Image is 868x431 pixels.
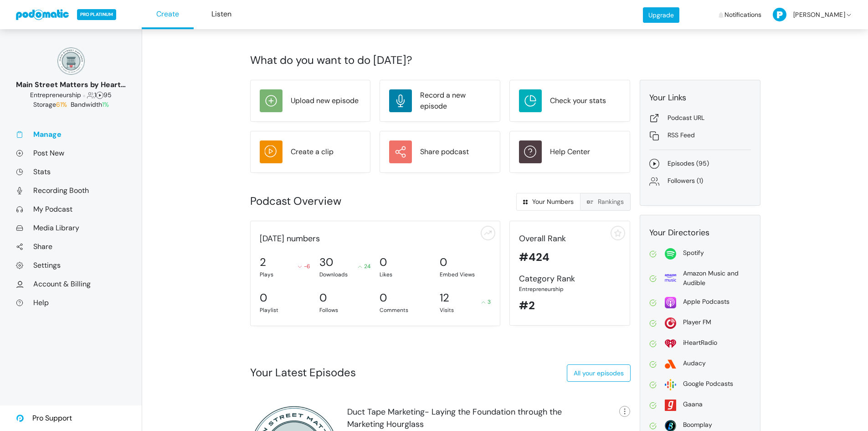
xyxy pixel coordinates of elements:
div: Overall Rank [519,233,621,245]
a: Upgrade [643,7,679,23]
div: Follows [319,306,370,314]
div: Apple Podcasts [683,297,729,306]
div: What do you want to do [DATE]? [250,52,760,68]
div: 24 [358,262,370,270]
div: Amazon Music and Audible [683,269,751,288]
img: player_fm-2f731f33b7a5920876a6a59fec1291611fade0905d687326e1933154b96d4679.svg [665,317,676,329]
div: Upload new episode [291,95,359,106]
span: 61% [56,100,67,109]
a: Followers (1) [649,176,751,186]
a: Manage [16,130,126,139]
img: spotify-814d7a4412f2fa8a87278c8d4c03771221523d6a641bdc26ea993aaf80ac4ffe.svg [665,248,676,260]
a: Episodes (95) [649,159,751,169]
a: Settings [16,260,126,270]
div: 0 [380,290,387,306]
div: Entrepreneurship [519,285,621,293]
img: P-50-ab8a3cff1f42e3edaa744736fdbd136011fc75d0d07c0e6946c3d5a70d29199b.png [773,8,786,21]
div: Your Links [649,92,751,104]
a: Check your stats [519,89,621,112]
a: Help Center [519,140,621,163]
a: Gaana [649,400,751,411]
span: Storage [33,100,69,109]
a: Stats [16,167,126,177]
span: 1% [102,100,109,109]
a: Share [16,242,126,251]
a: Share podcast [389,140,491,163]
a: Media Library [16,223,126,233]
span: [PERSON_NAME] [793,1,845,28]
a: RSS Feed [649,130,751,140]
img: apple-26106266178e1f815f76c7066005aa6211188c2910869e7447b8cdd3a6512788.svg [665,297,676,308]
a: Podcast URL [649,113,751,123]
a: Your Numbers [516,193,580,211]
div: Podcast Overview [250,193,436,209]
div: Boomplay [683,420,712,430]
a: Help [16,298,126,307]
div: Player FM [683,317,711,327]
span: Notifications [724,1,761,28]
div: Spotify [683,248,704,258]
div: Visits [440,306,491,314]
div: Your Directories [649,227,751,239]
a: Amazon Music and Audible [649,269,751,288]
div: Embed Views [440,270,491,279]
a: Player FM [649,317,751,329]
img: amazon-69639c57110a651e716f65801135d36e6b1b779905beb0b1c95e1d99d62ebab9.svg [665,272,676,284]
div: Main Street Matters by Heart on [GEOGRAPHIC_DATA] [16,79,126,90]
div: Help Center [550,146,590,157]
a: Recording Booth [16,186,126,195]
a: Apple Podcasts [649,297,751,308]
span: PRO PLATINUM [77,9,116,20]
div: Create a clip [291,146,334,157]
div: Share podcast [420,146,469,157]
a: Upload new episode [260,89,361,112]
div: 0 [260,290,267,306]
a: Google Podcasts [649,379,751,390]
a: Post New [16,148,126,158]
div: Duct Tape Marketing- Laying the Foundation through the Marketing Hourglass [347,406,565,431]
div: Category Rank [519,273,621,285]
a: Create [142,0,194,29]
div: iHeartRadio [683,338,717,348]
div: 1 95 [16,90,126,100]
a: Spotify [649,248,751,260]
div: #2 [519,297,621,314]
div: 0 [440,254,447,270]
span: Followers [87,91,94,99]
div: Comments [380,306,431,314]
a: Create a clip [260,140,361,163]
div: 30 [319,254,333,270]
img: 150x150_17130234.png [57,47,85,75]
div: Check your stats [550,95,606,106]
div: #424 [519,249,621,265]
div: Audacy [683,358,706,368]
div: [DATE] numbers [255,233,496,245]
a: My Podcast [16,204,126,214]
div: Record a new episode [420,90,491,112]
a: All your episodes [567,364,631,382]
div: -6 [298,262,310,270]
div: 12 [440,290,449,306]
span: Episodes [96,91,103,99]
div: Playlist [260,306,311,314]
div: Gaana [683,400,703,409]
img: audacy-5d0199fadc8dc77acc7c395e9e27ef384d0cbdead77bf92d3603ebf283057071.svg [665,358,676,370]
div: 2 [260,254,266,270]
div: Likes [380,270,431,279]
a: Audacy [649,358,751,370]
span: Bandwidth [71,100,109,109]
a: Rankings [580,193,631,211]
img: gaana-acdc428d6f3a8bcf3dfc61bc87d1a5ed65c1dda5025f5609f03e44ab3dd96560.svg [665,400,676,411]
a: [PERSON_NAME] [773,1,853,28]
a: iHeartRadio [649,338,751,349]
a: Pro Support [16,405,72,431]
a: Record a new episode [389,89,491,112]
div: 0 [319,290,327,306]
a: Account & Billing [16,279,126,289]
div: 0 [380,254,387,270]
div: Google Podcasts [683,379,733,389]
div: Plays [260,270,311,279]
a: Listen [195,0,247,29]
img: i_heart_radio-0fea502c98f50158959bea423c94b18391c60ffcc3494be34c3ccd60b54f1ade.svg [665,338,676,349]
div: 3 [482,298,491,306]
